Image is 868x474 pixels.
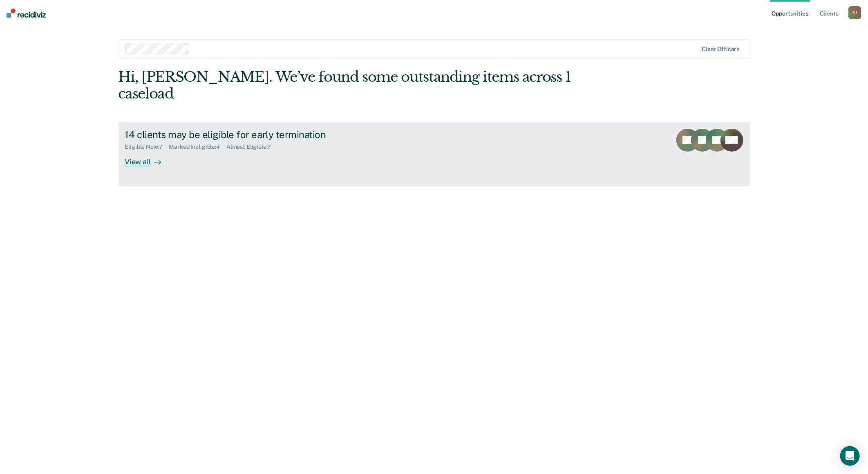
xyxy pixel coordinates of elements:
div: Almost Eligible : 7 [226,143,277,150]
div: Open Intercom Messenger [840,446,860,466]
button: SJ [848,6,861,19]
div: View all [125,150,171,166]
div: Hi, [PERSON_NAME]. We’ve found some outstanding items across 1 caseload [119,69,624,102]
div: 14 clients may be eligible for early termination [125,129,412,141]
div: S J [848,6,861,19]
div: Eligible Now : 7 [125,143,169,150]
div: Clear officers [702,46,739,53]
img: Recidiviz [7,9,46,18]
div: Marked Ineligible : 4 [169,143,226,150]
a: 14 clients may be eligible for early terminationEligible Now:7Marked Ineligible:4Almost Eligible:... [119,122,750,186]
